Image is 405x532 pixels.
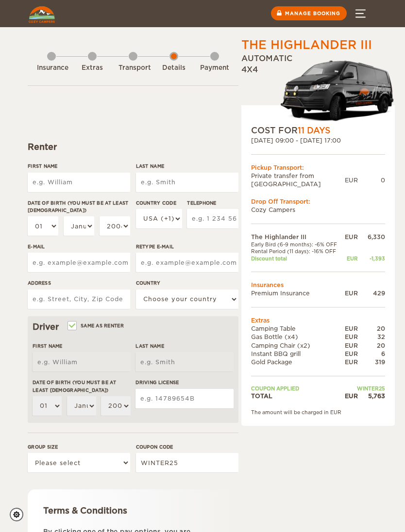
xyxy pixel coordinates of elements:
div: -1,393 [358,255,385,262]
input: e.g. example@example.com [136,253,238,272]
td: Extras [251,316,385,324]
div: EUR [342,350,358,358]
td: The Highlander III [251,233,342,241]
div: EUR [342,333,358,341]
td: Cozy Campers [251,206,385,214]
label: Date of birth (You must be at least [DEMOGRAPHIC_DATA]) [33,379,131,394]
div: EUR [342,392,358,400]
label: Date of birth (You must be at least [DEMOGRAPHIC_DATA]) [28,199,130,214]
div: Pickup Transport: [251,163,385,172]
a: Manage booking [271,6,347,20]
div: 429 [358,289,385,297]
a: Cookie settings [10,508,30,521]
input: e.g. Street, City, Zip Code [28,290,130,309]
label: Last Name [136,162,238,170]
div: 5,763 [358,392,385,400]
div: Payment [200,64,229,73]
span: 11 Days [298,126,330,135]
label: Same as renter [68,321,124,330]
td: Coupon applied [251,385,342,392]
div: 32 [358,333,385,341]
input: Same as renter [68,323,75,330]
label: Address [28,279,130,287]
label: Driving License [135,379,234,386]
td: WINTER25 [342,385,385,392]
div: Details [159,64,188,73]
label: Retype E-mail [136,243,238,250]
input: e.g. example@example.com [28,253,130,272]
div: EUR [342,233,358,241]
img: Cozy Campers [29,6,55,23]
div: 0 [358,176,385,184]
div: 20 [358,324,385,333]
div: Drop Off Transport: [251,197,385,206]
div: 6 [358,350,385,358]
div: Automatic 4x4 [241,53,395,124]
td: Premium Insurance [251,289,342,297]
label: Group size [28,443,130,451]
div: EUR [342,324,358,333]
td: Early Bird (6-9 months): -6% OFF [251,241,342,248]
label: Last Name [135,342,234,350]
input: e.g. William [33,352,131,371]
div: The amount will be charged in EUR [251,409,385,416]
div: Insurance [37,64,66,73]
div: Transport [118,64,148,73]
div: EUR [345,176,358,184]
div: Renter [28,141,238,153]
label: First Name [33,342,131,350]
input: e.g. William [28,173,130,192]
td: Private transfer from [GEOGRAPHIC_DATA] [251,172,345,188]
td: TOTAL [251,392,342,400]
td: Instant BBQ grill [251,350,342,358]
div: 319 [358,358,385,366]
label: Telephone [187,199,238,207]
label: First Name [28,162,130,170]
td: Discount total [251,255,342,262]
label: E-mail [28,243,130,250]
div: Extras [78,64,107,73]
td: Rental Period (11 days): -16% OFF [251,248,342,255]
td: Gas Bottle (x4) [251,333,342,341]
input: e.g. 1 234 567 890 [187,209,238,228]
label: Coupon code [136,443,238,451]
div: EUR [342,289,358,297]
td: Insurances [251,281,385,289]
div: [DATE] 09:00 - [DATE] 17:00 [251,136,385,145]
div: 20 [358,341,385,350]
input: e.g. Smith [136,173,238,192]
input: e.g. Smith [135,352,234,371]
div: The Highlander III [241,37,372,53]
div: COST FOR [251,125,385,136]
label: Country [136,279,238,287]
label: Country Code [136,199,182,207]
div: Driver [33,321,234,333]
div: 6,330 [358,233,385,241]
td: Gold Package [251,358,342,366]
div: EUR [342,255,358,262]
td: Camping Table [251,324,342,333]
div: EUR [342,341,358,350]
div: Terms & Conditions [43,505,223,516]
img: stor-langur-4.png [280,56,395,125]
td: Camping Chair (x2) [251,341,342,350]
input: e.g. 14789654B [135,389,234,408]
div: EUR [342,358,358,366]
